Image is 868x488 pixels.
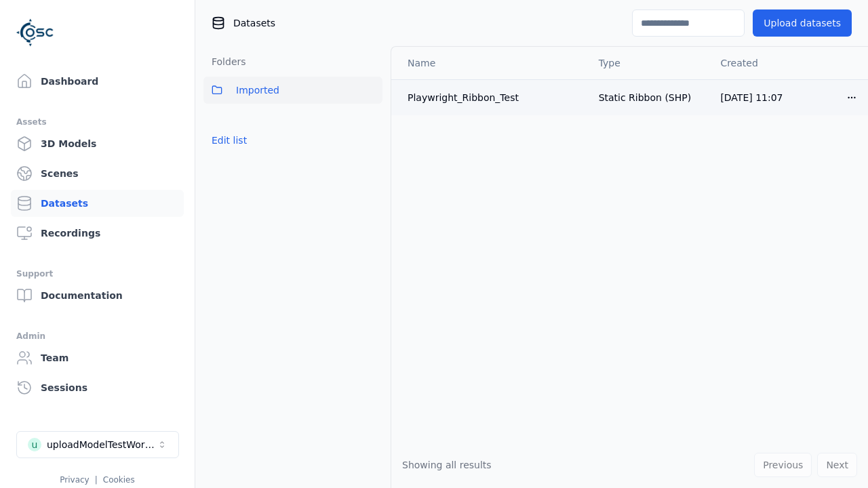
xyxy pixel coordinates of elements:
[588,79,710,115] td: Static Ribbon (SHP)
[720,92,783,103] span: [DATE] 11:07
[16,114,178,130] div: Assets
[60,475,89,485] a: Privacy
[11,220,184,247] a: Recordings
[16,14,54,52] img: Logo
[95,475,98,485] span: |
[28,438,41,451] div: u
[11,190,184,217] a: Datasets
[203,128,255,152] button: Edit list
[588,47,710,79] th: Type
[402,460,492,470] span: Showing all results
[103,475,135,485] a: Cookies
[16,328,178,344] div: Admin
[11,344,184,371] a: Team
[11,282,184,309] a: Documentation
[203,77,382,104] button: Imported
[11,160,184,187] a: Scenes
[47,438,157,451] div: uploadModelTestWorkspace
[16,266,178,282] div: Support
[11,68,184,95] a: Dashboard
[11,374,184,401] a: Sessions
[753,9,852,37] button: Upload datasets
[408,91,577,104] div: Playwright_Ribbon_Test
[16,431,179,458] button: Select a workspace
[203,55,246,68] h3: Folders
[233,16,275,30] span: Datasets
[709,47,835,79] th: Created
[236,82,279,98] span: Imported
[391,47,588,79] th: Name
[11,130,184,157] a: 3D Models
